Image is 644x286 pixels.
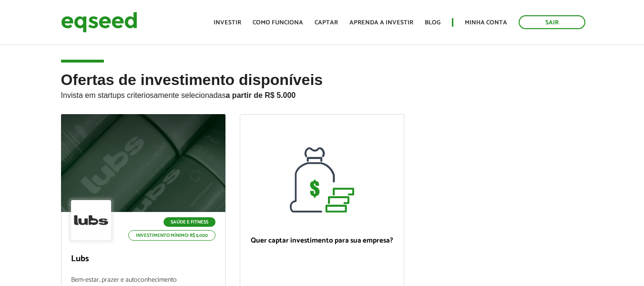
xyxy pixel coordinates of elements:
[250,236,394,245] p: Quer captar investimento para sua empresa?
[71,254,215,265] p: Lubs
[465,20,507,26] a: Minha conta
[519,15,585,29] a: Sair
[61,88,583,100] p: Invista em startups criteriosamente selecionadas
[61,72,583,114] h2: Ofertas de investimento disponíveis
[214,20,241,26] a: Investir
[349,20,413,26] a: Aprenda a investir
[226,91,296,99] strong: a partir de R$ 5.000
[61,10,137,35] img: EqSeed
[315,20,338,26] a: Captar
[425,20,440,26] a: Blog
[253,20,303,26] a: Como funciona
[164,217,215,227] p: Saúde e Fitness
[128,230,215,241] p: Investimento mínimo: R$ 5.000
